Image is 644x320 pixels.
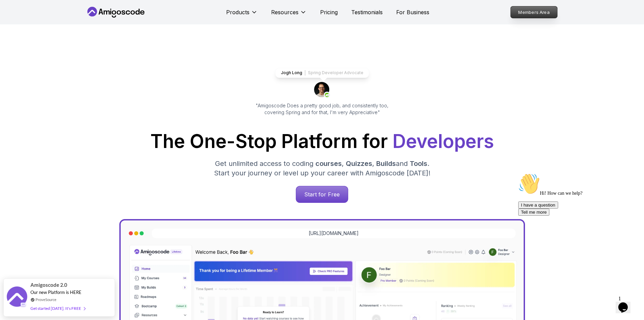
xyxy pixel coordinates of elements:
a: [URL][DOMAIN_NAME] [309,230,359,237]
p: Members Area [510,6,557,18]
button: Products [226,8,258,22]
span: Hi! How can we help? [3,20,67,25]
a: Start for Free [296,186,348,203]
button: I have a question [3,31,43,38]
span: Our new Platform is HERE [30,290,81,295]
span: Developers [392,130,494,152]
p: Get unlimited access to coding , , and . Start your journey or level up your career with Amigosco... [209,159,436,178]
a: Pricing [320,8,338,16]
button: Resources [271,8,307,22]
span: Builds [376,159,396,168]
a: Testimonials [351,8,383,16]
a: For Business [396,8,429,16]
span: Quizzes [346,159,372,168]
p: Spring Developer Advocate [308,70,363,76]
p: "Amigoscode Does a pretty good job, and consistently too, covering Spring and for that, I'm very ... [246,102,398,116]
div: 👋Hi! How can we help?I have a questionTell me more [3,3,124,45]
span: Amigoscode 2.0 [30,281,67,289]
iframe: chat widget [616,293,637,313]
button: Tell me more [3,38,34,45]
p: Resources [271,8,299,16]
p: Start for Free [296,186,348,202]
img: provesource social proof notification image [7,286,27,308]
span: Tools [410,159,427,168]
iframe: chat widget [516,170,637,290]
a: Members Area [510,6,557,18]
span: courses [315,159,342,168]
a: ProveSource [35,297,56,302]
p: Jogh Long [281,70,302,76]
img: :wave: [3,3,24,24]
div: Get started [DATE]. It's FREE [30,304,85,312]
h1: The One-Stop Platform for [91,132,553,151]
p: Products [226,8,249,16]
img: josh long [314,82,330,98]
